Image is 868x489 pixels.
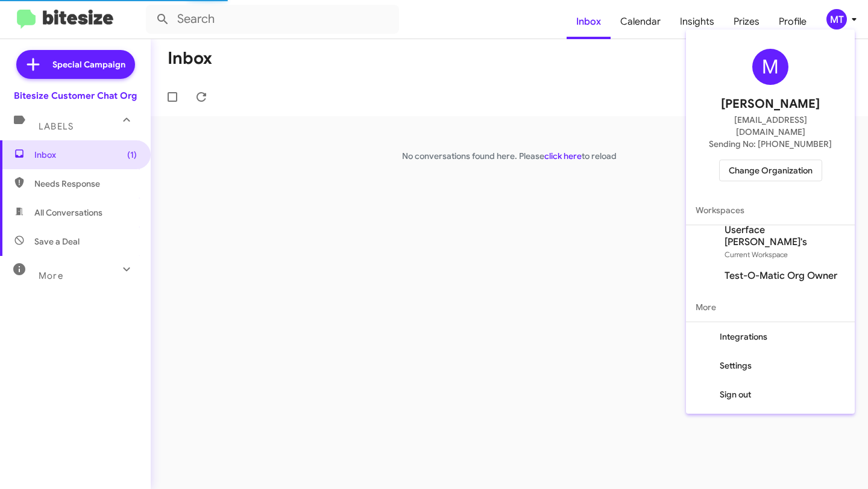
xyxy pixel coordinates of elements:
[719,160,822,181] button: Change Organization
[709,138,832,150] span: Sending No: [PHONE_NUMBER]
[752,49,788,85] div: M
[725,250,788,259] span: Current Workspace
[686,322,855,351] button: Integrations
[700,114,840,138] span: [EMAIL_ADDRESS][DOMAIN_NAME]
[721,95,820,114] span: [PERSON_NAME]
[686,293,855,322] span: More
[686,196,855,225] span: Workspaces
[686,380,855,409] button: Sign out
[729,160,813,181] span: Change Organization
[725,224,845,248] span: Userface [PERSON_NAME]'s
[725,270,837,282] span: Test-O-Matic Org Owner
[686,351,855,380] button: Settings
